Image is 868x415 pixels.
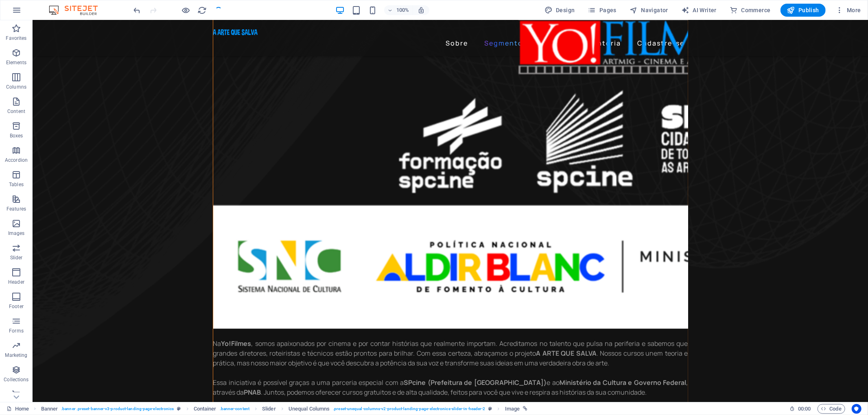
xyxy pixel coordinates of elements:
span: 00 00 [798,404,811,414]
p: Images [8,230,25,237]
button: Pages [585,4,620,17]
span: Click to select. Double-click to edit [41,404,58,414]
p: Favorites [6,35,26,41]
h6: 100% [396,5,409,15]
p: Boxes [10,133,23,139]
button: Design [541,4,578,17]
i: Reload page [198,6,207,15]
p: Forms [9,328,24,334]
p: Columns [6,84,26,90]
p: Tables [9,181,24,188]
span: : [804,406,805,412]
p: Footer [9,303,24,310]
span: Publish [787,6,819,14]
div: Design (Ctrl+Alt+Y) [541,4,578,17]
i: Undo: Change image (Ctrl+Z) [133,6,142,15]
i: This element is linked [523,406,527,411]
button: Navigator [626,4,671,17]
nav: breadcrumb [41,404,528,414]
i: This element is a customizable preset [489,406,492,411]
button: 100% [384,5,413,15]
button: AI Writer [678,4,720,17]
i: This element is a customizable preset [177,406,181,411]
p: Marketing [5,352,27,359]
span: Click to select. Double-click to edit [194,404,216,414]
span: Click to select. Double-click to edit [289,404,330,414]
span: Click to select. Double-click to edit [505,404,520,414]
p: Header [8,279,24,285]
span: Click to select. Double-click to edit [262,404,276,414]
span: . banner-content [220,404,249,414]
span: . banner .preset-banner-v3-product-landing-page-electronics [61,404,174,414]
span: More [835,6,861,14]
button: reload [197,5,207,15]
span: . preset-unequal-columns-v2-product-landing-page-electronics-slider-in-header-2 [333,404,485,414]
p: Content [7,108,25,115]
span: Commerce [730,6,771,14]
p: Slider [10,254,23,261]
button: Commerce [726,4,774,17]
p: Elements [6,59,27,66]
span: Pages [588,6,617,14]
p: Collections [4,376,28,383]
h6: Session time [789,404,811,414]
button: Publish [781,4,826,17]
button: undo [132,5,142,15]
span: Navigator [630,6,668,14]
button: Usercentrics [852,404,861,414]
span: Code [821,404,842,414]
button: More [832,4,864,17]
i: On resize automatically adjust zoom level to fit chosen device. [418,7,425,14]
a: Click to cancel selection. Double-click to open Pages [7,404,29,414]
p: Accordion [5,157,28,163]
span: Design [544,6,575,14]
button: Code [818,404,845,414]
p: Features [7,206,26,212]
img: Editor Logo [47,5,108,15]
span: AI Writer [681,6,717,14]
